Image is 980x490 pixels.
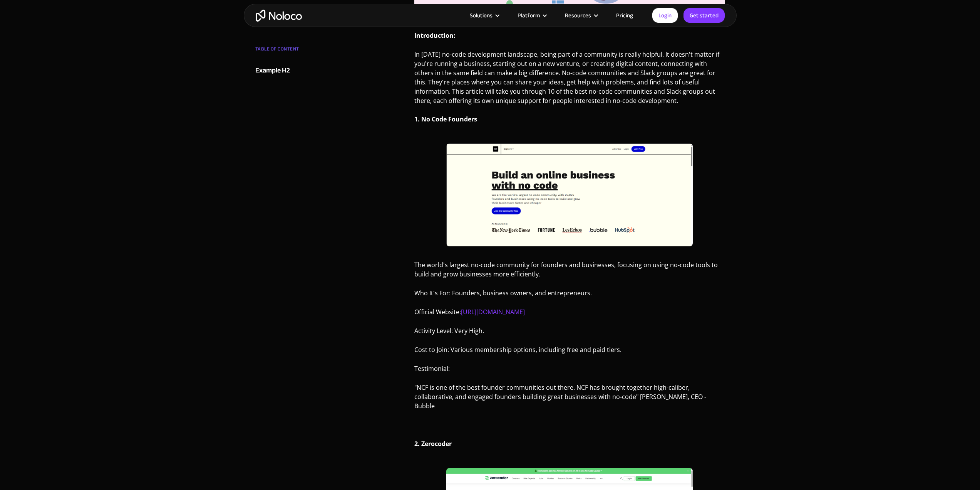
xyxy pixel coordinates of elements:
[414,345,725,360] p: Cost to Join: Various membership options, including free and paid tiers.
[414,288,725,303] p: Who It's For: Founders, business owners, and entrepreneurs.
[414,307,725,322] p: Official Website:
[461,308,525,316] a: [URL][DOMAIN_NAME]
[414,115,477,123] strong: 1. No Code Founders
[414,50,725,130] p: In [DATE] no-code development landscape, being part of a community is really helpful. It doesn't ...
[414,420,725,435] p: ‍
[518,10,540,20] div: Platform
[683,8,725,23] a: Get started
[508,10,555,20] div: Platform
[565,10,591,20] div: Resources
[414,364,725,379] p: Testimonial:
[414,326,725,341] p: Activity Level: Very High.
[414,439,452,448] strong: 2. Zerocoder
[414,260,725,285] p: The world's largest no-code community for founders and businesses, focusing on using no-code tool...
[652,8,678,23] a: Login
[414,383,725,416] p: "NCF is one of the best founder communities out there. NCF has brought together high-caliber, col...
[555,10,606,20] div: Resources
[470,10,493,20] div: Solutions
[460,10,508,20] div: Solutions
[606,10,643,20] a: Pricing
[256,10,302,22] a: home
[255,65,290,76] div: Example H2
[255,65,348,76] a: Example H2
[414,31,456,40] strong: Introduction:
[255,43,348,59] div: TABLE OF CONTENT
